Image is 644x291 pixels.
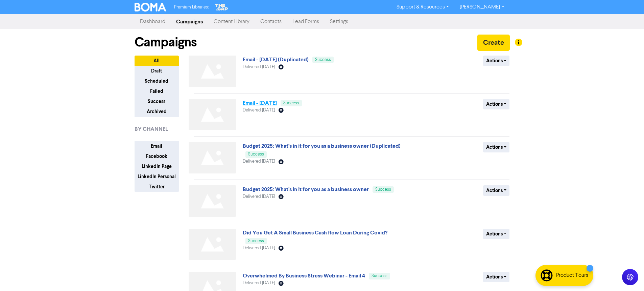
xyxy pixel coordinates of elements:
[189,185,236,217] img: Not found
[243,186,369,193] a: Budget 2025: What’s in it for you as a business owner
[391,2,454,13] a: Support & Resources
[483,272,510,282] button: Actions
[243,143,401,149] a: Budget 2025: What’s in it for you as a business owner (Duplicated)
[135,171,179,182] button: LinkedIn Personal
[325,15,354,28] a: Settings
[135,151,179,162] button: Facebook
[610,258,644,291] iframe: Chat Widget
[243,194,275,199] span: Delivered [DATE]
[243,108,275,112] span: Delivered [DATE]
[283,101,299,105] span: Success
[483,185,510,196] button: Actions
[208,15,255,28] a: Content Library
[375,187,391,192] span: Success
[135,182,179,192] button: Twitter
[477,35,510,51] button: Create
[135,35,197,50] h1: Campaigns
[135,3,166,12] img: BOMA Logo
[189,99,236,130] img: Not found
[135,141,179,151] button: Email
[483,99,510,109] button: Actions
[243,246,275,250] span: Delivered [DATE]
[135,96,179,107] button: Success
[248,152,264,157] span: Success
[135,106,179,117] button: Archived
[135,56,179,66] button: All
[454,2,509,13] a: [PERSON_NAME]
[135,66,179,76] button: Draft
[372,274,387,278] span: Success
[243,159,275,164] span: Delivered [DATE]
[189,229,236,260] img: Not found
[189,142,236,173] img: Not found
[315,58,331,62] span: Success
[243,56,309,63] a: Email - [DATE] (Duplicated)
[243,100,277,106] a: Email - [DATE]
[483,56,510,66] button: Actions
[171,15,208,28] a: Campaigns
[243,272,365,279] a: Overwhelmed By Business Stress Webinar - Email 4
[135,161,179,172] button: LinkedIn Page
[243,65,275,69] span: Delivered [DATE]
[483,229,510,239] button: Actions
[135,15,171,28] a: Dashboard
[135,76,179,86] button: Scheduled
[174,5,209,9] span: Premium Libraries:
[189,56,236,87] img: Not found
[248,239,264,243] span: Success
[135,86,179,97] button: Failed
[287,15,325,28] a: Lead Forms
[214,3,229,12] img: The Gap
[243,281,275,285] span: Delivered [DATE]
[255,15,287,28] a: Contacts
[135,125,168,133] span: BY CHANNEL
[483,142,510,152] button: Actions
[243,229,387,236] a: Did You Get A Small Business Cash flow Loan During Covid?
